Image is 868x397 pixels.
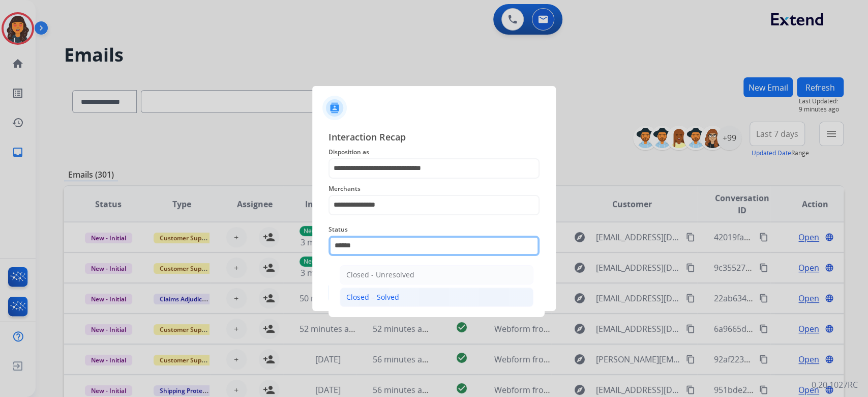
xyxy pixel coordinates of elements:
span: Status [328,223,540,236]
p: 0.20.1027RC [812,379,858,391]
div: Closed - Unresolved [346,270,414,280]
span: Merchants [328,183,540,195]
div: Closed – Solved [346,292,399,302]
span: Disposition as [328,146,540,158]
img: contactIcon [322,96,347,120]
span: Interaction Recap [328,130,540,146]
